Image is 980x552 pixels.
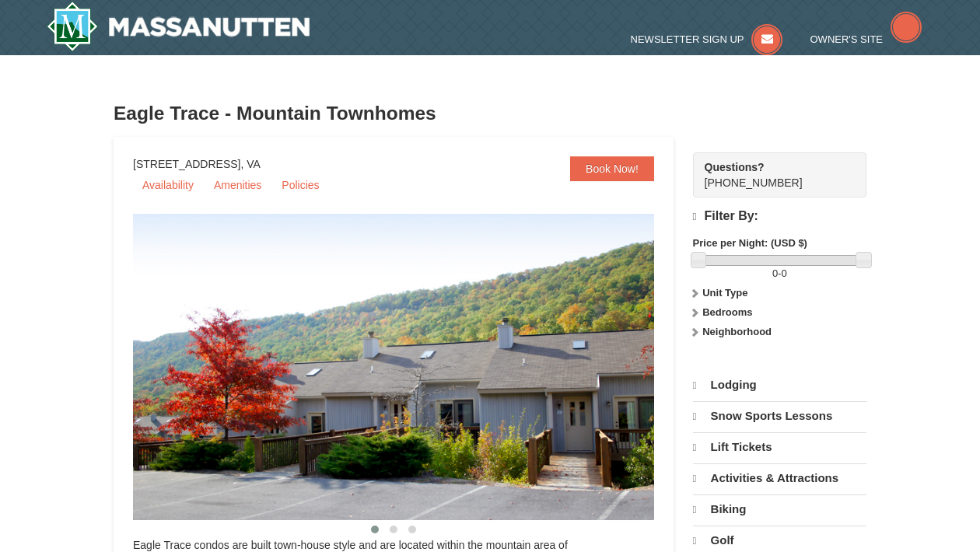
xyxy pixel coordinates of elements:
[631,33,744,45] span: Newsletter Sign Up
[693,237,807,249] strong: Price per Night: (USD $)
[570,156,654,181] a: Book Now!
[702,287,747,299] strong: Unit Type
[705,161,765,173] strong: Questions?
[705,159,838,189] span: [PHONE_NUMBER]
[810,33,922,45] a: Owner's Site
[693,266,866,281] label: -
[702,306,752,318] strong: Bedrooms
[772,267,778,279] span: 0
[133,173,203,197] a: Availability
[810,33,884,45] span: Owner's Site
[693,494,866,524] a: Biking
[693,432,866,462] a: Lift Tickets
[133,214,693,520] img: 19218983-1-9b289e55.jpg
[781,267,786,279] span: 0
[693,371,866,400] a: Lodging
[693,401,866,431] a: Snow Sports Lessons
[693,209,866,224] h4: Filter By:
[114,98,866,129] h3: Eagle Trace - Mountain Townhomes
[47,2,310,51] img: Massanutten Resort Logo
[631,33,783,45] a: Newsletter Sign Up
[272,173,328,197] a: Policies
[693,463,866,493] a: Activities & Attractions
[47,2,310,51] a: Massanutten Resort
[205,173,271,197] a: Amenities
[702,326,772,337] strong: Neighborhood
